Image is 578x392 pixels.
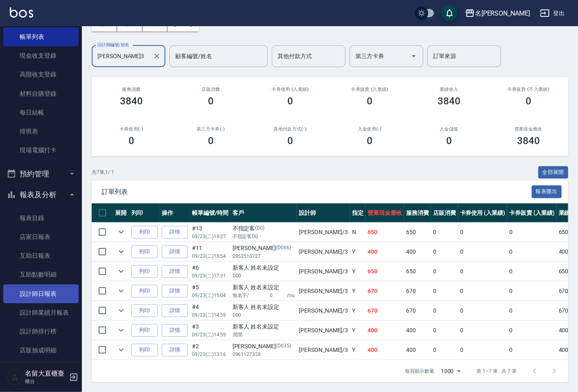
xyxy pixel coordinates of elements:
[233,351,295,358] p: 0961127328
[507,321,557,340] td: 0
[208,95,214,107] h3: 0
[517,135,540,146] h3: 3840
[297,282,350,301] td: [PERSON_NAME] /3
[367,135,373,146] h3: 0
[192,252,228,260] p: 09/23 (二) 18:54
[538,166,569,179] button: 全部展開
[340,126,400,132] h2: 入金使用(-)
[366,242,404,261] td: 400
[404,262,431,281] td: 650
[3,163,79,185] button: 預約管理
[190,223,230,242] td: #13
[3,341,79,360] a: 店販抽成明細
[507,282,557,301] td: 0
[115,324,127,336] button: expand row
[458,282,508,301] td: 0
[162,265,188,278] a: 詳情
[366,301,404,320] td: 670
[458,262,508,281] td: 0
[350,340,366,360] td: Y
[233,224,295,233] div: 不指定客
[10,7,33,18] img: Logo
[92,169,114,176] p: 共 7 筆, 1 / 1
[192,272,228,279] p: 09/23 (二) 17:31
[233,342,295,351] div: [PERSON_NAME]
[431,242,458,261] td: 0
[233,264,295,272] div: 新客人 姓名未設定
[297,262,350,281] td: [PERSON_NAME] /3
[162,344,188,356] a: 詳情
[131,285,158,297] button: 列印
[350,203,366,223] th: 指定
[192,233,228,240] p: 09/23 (二) 19:27
[192,311,228,319] p: 09/23 (二) 14:59
[507,301,557,320] td: 0
[350,223,366,242] td: N
[102,126,161,132] h2: 卡券使用(-)
[260,87,320,92] h2: 卡券使用 (入業績)
[190,301,230,320] td: #4
[115,344,127,356] button: expand row
[297,340,350,360] td: [PERSON_NAME] /3
[233,283,295,292] div: 新客人 姓名未設定
[438,95,461,107] h3: 3840
[115,285,127,297] button: expand row
[3,122,79,141] a: 排班表
[115,304,127,317] button: expand row
[537,6,568,21] button: 登出
[102,188,532,196] span: 訂單列表
[366,223,404,242] td: 650
[233,233,295,240] p: 不指定客D0
[233,272,295,279] p: D00
[3,228,79,246] a: 店家日報表
[233,322,295,331] div: 新客人 姓名未設定
[97,42,129,48] label: 設計師編號/姓名
[162,246,188,258] a: 詳情
[367,95,373,107] h3: 0
[431,301,458,320] td: 0
[419,126,479,132] h2: 入金儲值
[458,203,508,223] th: 卡券使用 (入業績)
[120,95,143,107] h3: 3840
[7,369,23,385] img: Person
[431,203,458,223] th: 店販消費
[404,301,431,320] td: 670
[340,87,400,92] h2: 卡券販賣 (入業績)
[115,246,127,258] button: expand row
[3,141,79,160] a: 現場電腦打卡
[131,304,158,317] button: 列印
[260,126,320,132] h2: 其他付款方式(-)
[131,344,158,356] button: 列印
[507,223,557,242] td: 0
[162,226,188,239] a: 詳情
[366,282,404,301] td: 670
[404,223,431,242] td: 650
[404,340,431,360] td: 400
[3,209,79,228] a: 報表目錄
[3,84,79,103] a: 材料自購登錄
[499,126,558,132] h2: 營業現金應收
[233,311,295,319] p: D00
[162,285,188,297] a: 詳情
[131,226,158,239] button: 列印
[350,321,366,340] td: Y
[404,203,431,223] th: 服務消費
[287,95,293,107] h3: 0
[162,324,188,337] a: 詳情
[507,203,557,223] th: 卡券販賣 (入業績)
[131,246,158,258] button: 列印
[181,87,241,92] h2: 店販消費
[507,242,557,261] td: 0
[192,351,228,358] p: 09/23 (二) 13:16
[3,65,79,84] a: 高階收支登錄
[458,301,508,320] td: 0
[458,223,508,242] td: 0
[102,87,161,92] h3: 服務消費
[431,321,458,340] td: 0
[475,8,530,18] div: 名[PERSON_NAME]
[190,242,230,261] td: #11
[190,340,230,360] td: #2
[462,5,533,22] button: 名[PERSON_NAME]
[192,331,228,338] p: 09/23 (二) 14:59
[3,303,79,322] a: 設計師業績月報表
